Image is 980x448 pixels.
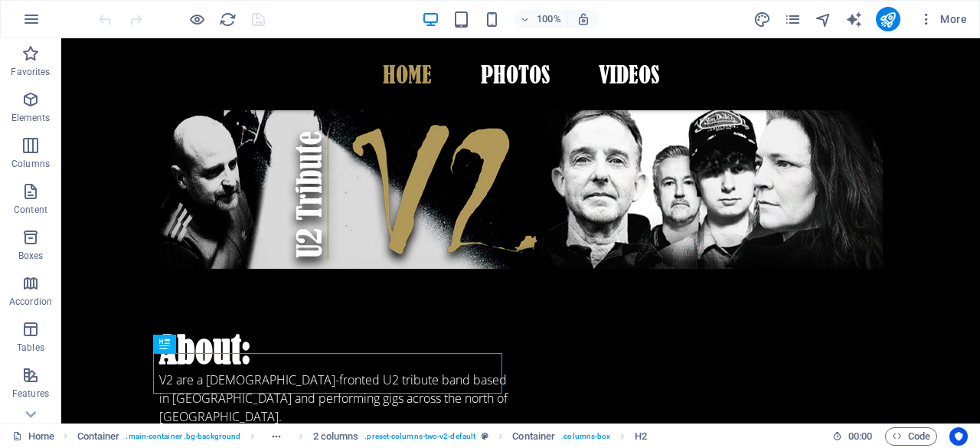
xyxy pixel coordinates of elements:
[845,11,863,28] i: AI Writer
[832,427,873,446] h6: Session time
[482,432,488,440] i: This element is a customizable preset
[577,12,590,26] i: On resize automatically adjust zoom level to fit chosen device.
[949,427,968,446] button: Usercentrics
[17,342,44,354] p: Tables
[845,10,864,28] button: text_generator
[14,204,47,216] p: Content
[364,427,475,446] span: . preset-columns-two-v2-default
[126,427,240,446] span: . main-container .bg-background
[885,427,937,446] button: Code
[892,427,930,446] span: Code
[9,296,52,308] p: Accordion
[919,11,967,27] span: More
[512,427,555,446] span: Click to select. Double-click to edit
[11,66,50,78] p: Favorites
[18,250,44,262] p: Boxes
[784,11,802,28] i: Pages (Ctrl+Alt+S)
[12,427,54,446] a: Click to cancel selection. Double-click to open Pages
[77,427,120,446] span: Click to select. Double-click to edit
[815,10,833,28] button: navigator
[753,10,772,28] button: design
[11,112,51,124] p: Elements
[188,10,206,28] button: Click here to leave preview mode and continue editing
[876,7,900,31] button: publish
[77,427,647,446] nav: breadcrumb
[859,430,861,442] span: :
[635,427,647,446] span: Click to select. Double-click to edit
[514,10,568,28] button: 100%
[11,158,50,170] p: Columns
[913,7,973,31] button: More
[815,11,832,28] i: Navigator
[561,427,610,446] span: . columns-box
[784,10,802,28] button: pages
[219,11,237,28] i: Reload page
[879,11,897,28] i: Publish
[313,427,359,446] span: Click to select. Double-click to edit
[753,11,771,28] i: Design (Ctrl+Alt+Y)
[848,427,872,446] span: 00 00
[12,388,49,400] p: Features
[218,10,237,28] button: reload
[537,10,561,28] h6: 100%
